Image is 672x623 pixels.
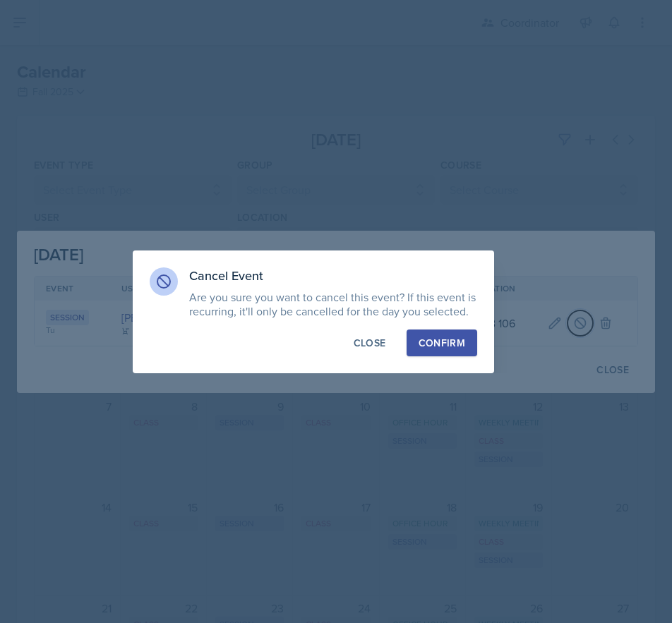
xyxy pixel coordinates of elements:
h3: Cancel Event [189,267,477,284]
button: Close [342,329,398,356]
div: Confirm [419,336,465,350]
div: Close [354,336,386,350]
button: Confirm [407,329,477,356]
p: Are you sure you want to cancel this event? If this event is recurring, it'll only be cancelled f... [189,290,477,318]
